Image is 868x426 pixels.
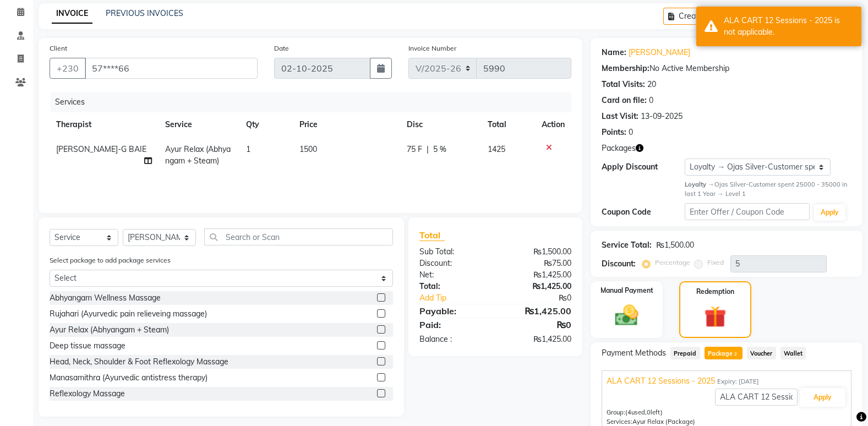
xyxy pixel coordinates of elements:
th: Qty [239,112,293,137]
span: (4 [625,408,631,416]
label: Invoice Number [408,43,456,53]
div: Membership: [602,63,649,74]
span: Ayur Relax (Abhyangam + Steam) [165,144,231,166]
div: ALA CART 12 Sessions - 2025 is not applicable. [724,15,853,38]
div: ₨1,425.00 [495,334,580,345]
div: Apply Discount [602,161,685,173]
div: No Active Membership [602,63,851,74]
div: Payable: [411,304,495,318]
div: ₨1,500.00 [495,246,580,258]
button: Apply [814,204,845,221]
img: _cash.svg [608,302,645,329]
label: Select package to add package services [50,255,171,265]
th: Service [159,112,239,137]
span: ALA CART 12 Sessions - 2025 [607,375,715,387]
button: Create New [663,8,727,25]
div: ₨1,425.00 [495,281,580,292]
th: Disc [400,112,481,137]
div: 0 [649,95,653,106]
span: 75 F [407,144,422,155]
span: Total [419,230,445,241]
div: Services [51,92,580,112]
div: ₨75.00 [495,258,580,269]
input: Search by Name/Mobile/Email/Code [85,58,258,79]
a: PREVIOUS INVOICES [106,8,183,18]
div: ₨0 [509,292,580,304]
span: 1500 [299,144,317,154]
div: Coupon Code [602,206,685,218]
th: Action [535,112,571,137]
div: Ojas Silver-Customer spent 25000 - 35000 in last 1 Year → Level 1 [685,180,851,199]
input: Search or Scan [204,228,393,245]
span: Prepaid [670,347,700,359]
label: Redemption [696,287,734,297]
span: Package [705,347,743,359]
input: note [715,389,798,406]
input: Enter Offer / Coupon Code [685,203,810,220]
div: Paid: [411,318,495,331]
div: Sub Total: [411,246,495,258]
th: Total [481,112,535,137]
div: ₨1,500.00 [656,239,694,251]
button: +230 [50,58,86,79]
div: Points: [602,127,626,138]
span: Ayur Relax (Package) [632,418,695,425]
button: Apply [800,388,845,407]
th: Therapist [50,112,159,137]
label: Date [274,43,289,53]
span: 5 % [433,144,446,155]
label: Percentage [655,258,690,267]
div: Deep tissue massage [50,340,125,352]
div: 13-09-2025 [641,111,683,122]
div: Rujahari (Ayurvedic pain relieveing massage) [50,308,207,320]
a: INVOICE [52,4,92,24]
div: Ayur Relax (Abhyangam + Steam) [50,324,169,336]
div: Total Visits: [602,79,645,90]
span: Services: [607,418,632,425]
span: Expiry: [DATE] [717,377,759,386]
span: 1 [246,144,250,154]
div: ₨1,425.00 [495,304,580,318]
div: Discount: [602,258,636,270]
span: Payment Methods [602,347,666,359]
span: Packages [602,143,636,154]
div: Last Visit: [602,111,638,122]
a: [PERSON_NAME] [629,47,690,58]
label: Fixed [707,258,724,267]
div: 0 [629,127,633,138]
a: Add Tip [411,292,510,304]
label: Manual Payment [600,286,653,296]
div: Head, Neck, Shoulder & Foot Reflexology Massage [50,356,228,368]
img: _gift.svg [697,303,733,331]
div: Net: [411,269,495,281]
th: Price [293,112,400,137]
strong: Loyalty → [685,181,714,188]
span: 1425 [488,144,505,154]
label: Client [50,43,67,53]
div: Name: [602,47,626,58]
div: ₨0 [495,318,580,331]
div: Discount: [411,258,495,269]
span: | [427,144,429,155]
span: Voucher [747,347,776,359]
span: 2 [733,351,739,358]
div: Balance : [411,334,495,345]
div: 20 [647,79,656,90]
div: Abhyangam Wellness Massage [50,292,161,304]
span: Group: [607,408,625,416]
div: Total: [411,281,495,292]
div: Reflexology Massage [50,388,125,400]
span: 0 [647,408,651,416]
span: Wallet [780,347,806,359]
span: [PERSON_NAME]-G BAIE [56,144,146,154]
div: ₨1,425.00 [495,269,580,281]
div: Card on file: [602,95,647,106]
span: used, left) [625,408,663,416]
div: Manasamithra (Ayurvedic antistress therapy) [50,372,208,384]
div: Service Total: [602,239,652,251]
